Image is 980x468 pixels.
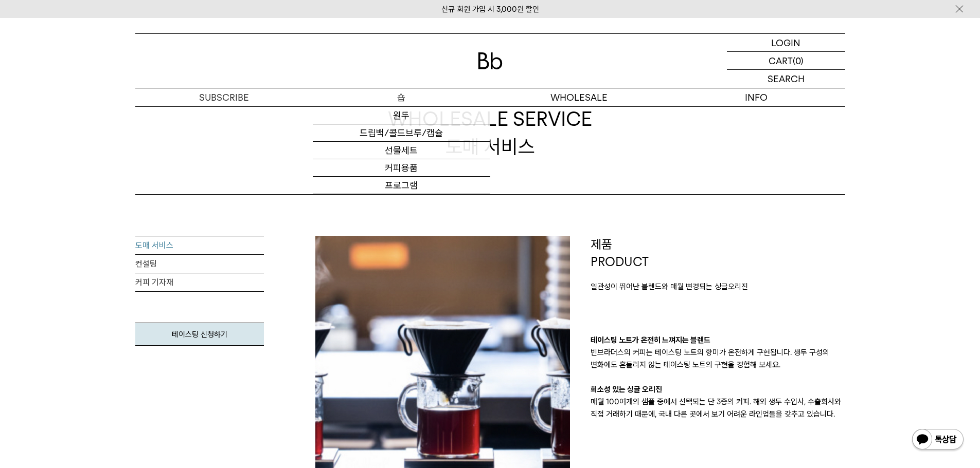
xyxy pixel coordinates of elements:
[135,323,264,346] a: 테이스팅 신청하기
[313,159,490,177] a: 커피용품
[768,70,805,88] p: SEARCH
[793,52,804,69] p: (0)
[591,334,845,346] p: 테이스팅 노트가 온전히 느껴지는 블렌드
[135,88,313,106] a: SUBSCRIBE
[313,142,490,159] a: 선물세트
[591,383,845,396] p: 희소성 있는 싱글 오리진
[313,88,490,106] a: 숍
[771,34,800,51] p: LOGIN
[668,88,845,106] p: INFO
[591,346,845,371] p: 빈브라더스의 커피는 테이스팅 노트의 향미가 온전하게 구현됩니다. 생두 구성의 변화에도 흔들리지 않는 테이스팅 노트의 구현을 경험해 보세요.
[591,396,845,420] p: 매월 100여개의 샘플 중에서 선택되는 단 3종의 커피. 해외 생두 수입사, 수출회사와 직접 거래하기 때문에, 국내 다른 곳에서 보기 어려운 라인업들을 갖추고 있습니다.
[769,52,793,69] p: CART
[313,124,490,142] a: 드립백/콜드브루/캡슐
[388,105,592,160] div: 도매 서비스
[388,105,592,133] span: WHOLESALE SERVICE
[478,52,503,69] img: 로고
[135,236,264,255] a: 도매 서비스
[591,236,845,270] p: 제품 PRODUCT
[135,255,264,273] a: 컨설팅
[727,52,845,70] a: CART (0)
[490,88,668,106] p: WHOLESALE
[313,107,490,124] a: 원두
[135,273,264,292] a: 커피 기자재
[911,428,965,453] img: 카카오톡 채널 1:1 채팅 버튼
[313,177,490,194] a: 프로그램
[441,5,539,14] a: 신규 회원 가입 시 3,000원 할인
[727,34,845,52] a: LOGIN
[591,280,845,293] p: 일관성이 뛰어난 블렌드와 매월 변경되는 싱글오리진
